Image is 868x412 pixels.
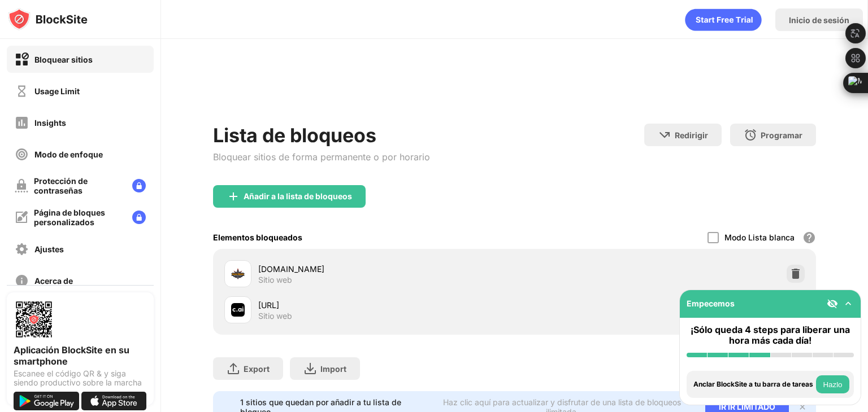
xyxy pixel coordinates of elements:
div: Lista de bloqueos [213,124,430,147]
img: get-it-on-google-play.svg [14,392,79,410]
div: animation [685,8,762,31]
img: favicons [231,267,245,280]
div: Bloquear sitios de forma permanente o por horario [213,151,430,163]
img: eye-not-visible.svg [827,298,838,309]
div: Bloquear sitios [34,55,93,64]
img: focus-off.svg [15,147,29,161]
div: ¡Sólo queda 4 steps para liberar una hora más cada día! [687,325,854,346]
div: Protección de contraseñas [34,176,123,195]
button: Hazlo [816,375,849,393]
img: block-on.svg [15,52,29,67]
img: x-button.svg [798,402,807,411]
img: password-protection-off.svg [15,179,28,192]
img: options-page-qr-code.png [14,299,54,340]
div: [URL] [258,299,514,311]
div: Import [320,364,346,374]
div: Página de bloques personalizados [34,208,123,227]
div: Export [244,364,270,374]
div: Aplicación BlockSite en su smartphone [14,344,147,367]
div: Empecemos [687,299,735,308]
img: lock-menu.svg [132,179,146,192]
div: Escanee el código QR & y siga siendo productivo sobre la marcha [14,369,147,387]
div: Modo de enfoque [34,150,103,159]
div: Redirigir [675,130,708,140]
div: Sitio web [258,311,292,321]
img: customize-block-page-off.svg [15,211,28,224]
div: Anclar BlockSite a tu barra de tareas [693,380,813,388]
div: Inicio de sesión [789,15,849,25]
div: Añadir a la lista de bloqueos [244,192,352,201]
div: Sitio web [258,275,292,285]
img: settings-off.svg [15,242,29,256]
img: favicons [231,303,245,317]
img: omni-setup-toggle.svg [843,298,854,309]
div: Ajustes [34,244,64,254]
div: Programar [761,130,802,140]
div: Usage Limit [34,86,80,96]
div: Elementos bloqueados [213,233,302,242]
img: about-off.svg [15,274,29,288]
img: insights-off.svg [15,116,29,130]
img: logo-blocksite.svg [8,8,88,30]
iframe: Banner [213,71,816,110]
div: Modo Lista blanca [724,233,795,242]
img: download-on-the-app-store.svg [81,392,147,410]
div: Insights [34,118,66,128]
img: lock-menu.svg [132,211,146,224]
div: [DOMAIN_NAME] [258,263,514,275]
img: time-usage-off.svg [15,84,29,98]
div: Acerca de [34,276,73,286]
